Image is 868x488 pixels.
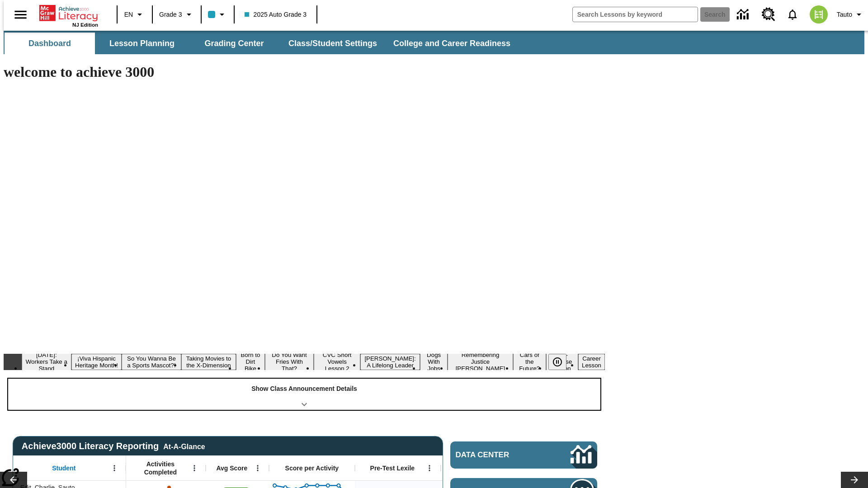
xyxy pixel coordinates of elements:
button: College and Career Readiness [386,33,518,54]
a: Home [39,4,98,22]
div: Pause [548,354,576,370]
span: NJ Edition [72,22,98,28]
p: Show Class Announcement Details [251,384,357,394]
span: Score per Activity [285,464,339,472]
span: Avg Score [216,464,247,472]
a: Notifications [781,3,804,26]
button: Select a new avatar [804,3,833,26]
button: Lesson carousel, Next [841,472,868,488]
div: At-A-Glance [163,441,205,451]
div: Home [39,3,98,28]
button: Class/Student Settings [281,33,384,54]
button: Slide 3 So You Wanna Be a Sports Mascot?! [122,354,181,370]
button: Open Menu [108,461,121,475]
span: Activities Completed [131,460,190,476]
a: Resource Center, Will open in new tab [756,2,781,27]
button: Slide 6 Do You Want Fries With That? [265,350,314,373]
span: 2025 Auto Grade 3 [245,10,307,19]
div: SubNavbar [4,33,519,54]
button: Slide 13 Career Lesson [578,354,605,370]
span: Grade 3 [159,10,182,19]
button: Class color is light blue. Change class color [204,6,231,23]
span: Pre-Test Lexile [370,464,415,472]
button: Slide 12 Pre-release lesson [546,350,578,373]
button: Pause [548,354,566,370]
div: Show Class Announcement Details [8,379,600,410]
button: Grading Center [189,33,279,54]
button: Slide 7 CVC Short Vowels Lesson 2 [314,350,360,373]
button: Slide 8 Dianne Feinstein: A Lifelong Leader [360,354,420,370]
input: search field [573,7,698,22]
button: Open side menu [7,1,34,28]
button: Slide 9 Dogs With Jobs [420,350,448,373]
button: Grade: Grade 3, Select a grade [156,6,198,23]
button: Open Menu [188,461,201,475]
div: SubNavbar [4,31,864,54]
img: avatar image [810,5,828,23]
button: Slide 11 Cars of the Future? [513,350,546,373]
a: Data Center [450,441,597,469]
span: EN [124,10,133,19]
span: Tauto [837,10,852,19]
button: Slide 4 Taking Movies to the X-Dimension [181,354,236,370]
button: Slide 10 Remembering Justice O'Connor [448,350,513,373]
button: Open Menu [423,461,436,475]
button: Open Menu [251,461,264,475]
button: Lesson Planning [97,33,187,54]
button: Language: EN, Select a language [120,6,149,23]
button: Slide 2 ¡Viva Hispanic Heritage Month! [71,354,122,370]
span: Student [52,464,75,472]
button: Profile/Settings [833,6,868,23]
span: Data Center [456,450,540,460]
h1: welcome to achieve 3000 [4,64,605,80]
button: Slide 1 Labor Day: Workers Take a Stand [22,350,71,373]
button: Slide 5 Born to Dirt Bike [236,350,264,373]
button: Dashboard [5,33,95,54]
span: Achieve3000 Literacy Reporting [22,441,205,451]
a: Data Center [731,2,756,27]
